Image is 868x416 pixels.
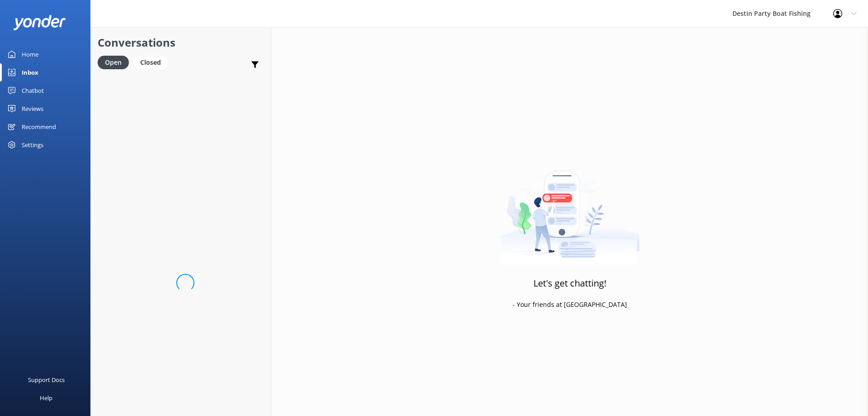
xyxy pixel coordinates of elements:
[22,100,43,118] div: Reviews
[22,45,38,63] div: Home
[22,81,44,100] div: Chatbot
[40,389,52,407] div: Help
[533,276,606,291] h3: Let's get chatting!
[22,136,43,154] div: Settings
[513,300,627,310] p: - Your friends at [GEOGRAPHIC_DATA]
[133,56,168,69] div: Closed
[14,15,66,30] img: yonder-white-logo.png
[22,63,38,81] div: Inbox
[98,56,129,69] div: Open
[98,57,133,67] a: Open
[500,152,640,265] img: artwork of a man stealing a conversation from at giant smartphone
[133,57,172,67] a: Closed
[98,34,264,51] h2: Conversations
[22,118,56,136] div: Recommend
[28,371,65,389] div: Support Docs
